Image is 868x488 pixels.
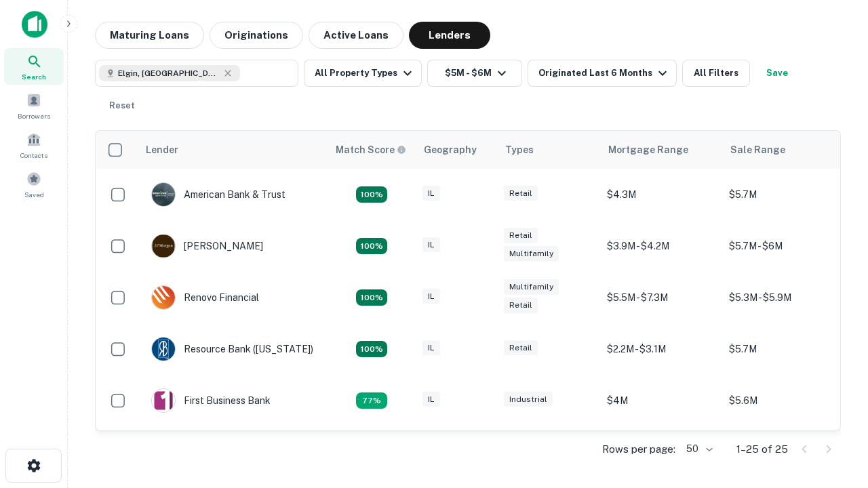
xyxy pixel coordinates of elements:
td: $5.7M [722,323,844,375]
div: First Business Bank [151,388,271,413]
th: Capitalize uses an advanced AI algorithm to match your search with the best lender. The match sco... [328,131,416,169]
p: 1–25 of 25 [736,441,788,457]
div: Multifamily [504,279,559,295]
div: Geography [424,142,477,158]
td: $4.3M [600,169,722,220]
div: Retail [504,228,538,243]
span: Borrowers [18,110,50,121]
div: Multifamily [504,246,559,262]
button: Originated Last 6 Months [528,60,677,87]
img: picture [152,389,175,412]
button: All Filters [682,60,750,87]
th: Lender [138,131,328,169]
a: Contacts [4,127,64,163]
span: Search [22,71,46,82]
button: Save your search to get updates of matches that match your search criteria. [755,60,799,87]
span: Contacts [20,150,47,161]
div: 50 [681,439,715,459]
button: Lenders [409,22,490,49]
div: IL [422,392,440,407]
img: picture [152,286,175,309]
img: picture [152,338,175,361]
th: Mortgage Range [600,131,722,169]
td: $5.1M [722,426,844,478]
img: picture [152,183,175,206]
td: $5.7M - $6M [722,220,844,272]
div: Retail [504,186,538,201]
img: capitalize-icon.png [22,11,47,38]
div: IL [422,289,440,304]
span: Saved [24,189,44,200]
h6: Match Score [336,142,403,157]
div: Sale Range [730,142,785,158]
p: Rows per page: [602,441,675,457]
div: IL [422,340,440,356]
div: Matching Properties: 4, hasApolloMatch: undefined [356,238,387,254]
div: Retail [504,340,538,356]
div: Matching Properties: 4, hasApolloMatch: undefined [356,341,387,357]
td: $3.1M [600,426,722,478]
td: $2.2M - $3.1M [600,323,722,375]
button: $5M - $6M [427,60,522,87]
div: Types [505,142,534,158]
div: Retail [504,298,538,313]
a: Saved [4,166,64,203]
td: $3.9M - $4.2M [600,220,722,272]
button: Originations [210,22,303,49]
div: Resource Bank ([US_STATE]) [151,337,313,361]
div: American Bank & Trust [151,182,285,207]
button: Reset [100,92,144,119]
div: Capitalize uses an advanced AI algorithm to match your search with the best lender. The match sco... [336,142,406,157]
div: IL [422,237,440,253]
div: Matching Properties: 7, hasApolloMatch: undefined [356,186,387,203]
iframe: Chat Widget [800,336,868,401]
div: [PERSON_NAME] [151,234,263,258]
button: Active Loans [309,22,403,49]
div: Lender [146,142,178,158]
div: IL [422,186,440,201]
td: $5.5M - $7.3M [600,272,722,323]
div: Industrial [504,392,553,407]
div: Renovo Financial [151,285,259,310]
div: Mortgage Range [608,142,688,158]
td: $5.6M [722,375,844,426]
th: Sale Range [722,131,844,169]
span: Elgin, [GEOGRAPHIC_DATA], [GEOGRAPHIC_DATA] [118,67,220,79]
td: $5.3M - $5.9M [722,272,844,323]
button: All Property Types [304,60,422,87]
th: Types [497,131,600,169]
td: $4M [600,375,722,426]
div: Originated Last 6 Months [538,65,671,81]
img: picture [152,235,175,258]
a: Search [4,48,64,85]
td: $5.7M [722,169,844,220]
th: Geography [416,131,497,169]
div: Matching Properties: 4, hasApolloMatch: undefined [356,289,387,306]
button: Maturing Loans [95,22,204,49]
a: Borrowers [4,87,64,124]
div: Matching Properties: 3, hasApolloMatch: undefined [356,392,387,409]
